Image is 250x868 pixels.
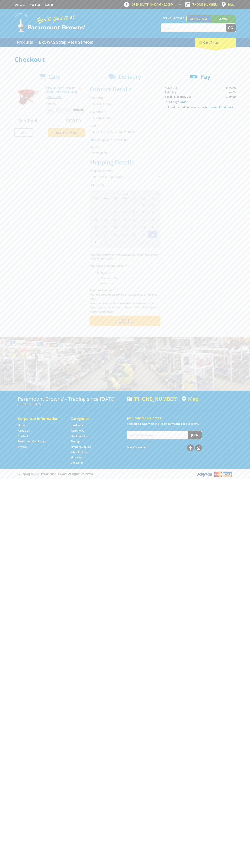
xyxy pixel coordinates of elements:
span: 10:00am - 4:00pm [149,3,174,6]
div: [PHONE_NUMBER] [127,396,178,402]
h5: Corporate Information [18,416,63,421]
h1: Checkout [14,56,236,63]
span: Shipping [165,91,176,94]
strong: Total Price (inc. GST) [165,95,192,98]
div: Cart [195,38,236,47]
h5: Join our Newsletter [127,416,232,421]
img: PayPal, Mastercard, Visa accepted [197,471,232,477]
a: Go to the BROWNS Scrap Metal Services page [36,38,96,47]
label: I understand and accept the [168,105,233,109]
span: Set your store [161,15,186,21]
a: View a map of Gepps Cross location [182,396,199,402]
input: Search [161,24,226,32]
span: $199.00 [225,86,236,90]
a: Go to the Gift Cards page [71,461,83,465]
h5: Categories [71,416,116,421]
a: Go to the Contact page [14,3,25,6]
strong: $199.00 [225,95,236,98]
div: ® Copyright 2025 Paramount Browns'. All Rights Reserved. [14,471,236,477]
a: Go to the Steel Supplies page [71,434,88,438]
a: Go to the Home page [18,423,26,427]
a: Log in [45,3,53,6]
a: Go to the Storage page [71,440,80,443]
span: $0.00 [229,91,236,94]
button: Go [226,24,236,32]
a: Go to the Wheelie Bins page [71,450,87,454]
a: Go to the Timber Supplies page [71,445,91,449]
a: Change Order [165,99,189,105]
p: [STREET_ADDRESS] [18,402,123,406]
button: Join [188,431,202,439]
input: Please accept the terms and conditions. [165,106,167,108]
img: Paramount Browns' [14,13,86,32]
input: Your email address [127,431,188,439]
a: Go to the Terms and Conditions page [18,440,46,443]
a: Go to the Machinery page [71,429,84,433]
span: OPEN [DATE] [132,3,174,6]
a: Mount [PERSON_NAME] [211,15,236,29]
a: Go to the registration page [30,3,40,6]
div: Stay Connected [127,443,202,452]
a: Gepps Cross [186,15,211,22]
span: (1 item) [210,40,221,44]
a: Go to the Privacy page [18,445,27,449]
a: Go to the Contact page [18,434,28,438]
span: Pay [200,73,210,80]
span: Change Order [169,100,187,104]
p: Keep up to date with the latest news and special offers. [127,421,232,426]
a: Go to the Skip Bins page [71,456,82,459]
a: Terms and Conditions [205,105,233,109]
a: Go to the About Us page [18,429,30,433]
h3: Paramount Browns' - Trading since [DATE] [18,396,123,402]
a: Go to the Products page [14,38,36,47]
a: Go to the Hardware page [71,423,83,427]
span: Sub Total [165,86,177,90]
